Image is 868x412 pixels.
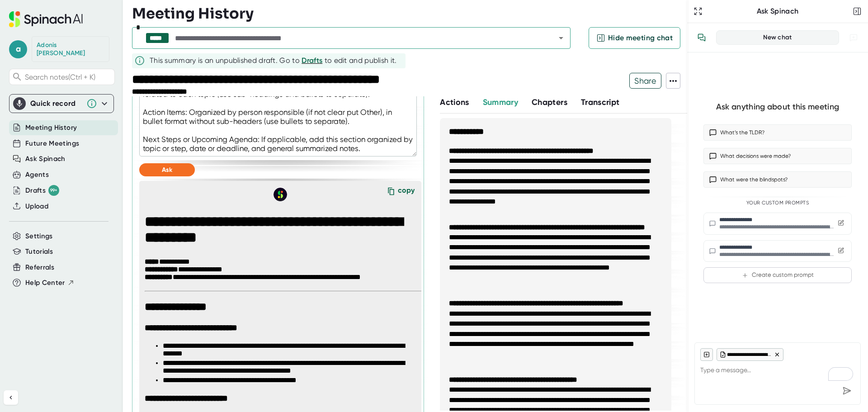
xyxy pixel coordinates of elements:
div: Adonis Thompson [37,41,104,57]
button: Close conversation sidebar [851,5,863,18]
button: Share [629,73,661,89]
button: Open [555,32,567,44]
button: What’s the TLDR? [703,124,852,141]
div: Your Custom Prompts [703,200,852,206]
div: Drafts [25,185,59,196]
div: New chat [722,33,833,42]
button: Edit custom prompt [836,246,846,257]
textarea: Summarize into call notes using the following format: Items Discussed: Organized by topic and sho... [139,50,417,156]
span: Chapters [532,97,567,107]
span: Search notes (Ctrl + K) [25,73,112,81]
span: Ask [162,166,172,174]
button: Actions [440,96,469,109]
div: Quick record [13,95,110,113]
button: Agents [25,170,49,180]
h3: Meeting History [132,5,254,22]
span: a [9,40,27,58]
span: Help Center [25,278,65,288]
div: Send message [839,383,855,399]
button: Transcript [581,96,620,109]
button: Create custom prompt [703,267,852,283]
span: Actions [440,97,469,107]
div: 99+ [48,185,59,196]
button: Settings [25,231,53,242]
button: View conversation history [693,28,711,47]
span: Summary [483,97,518,107]
button: Ask Spinach [25,154,66,164]
span: Share [630,73,661,89]
button: Help Center [25,278,75,288]
textarea: To enrich screen reader interactions, please activate Accessibility in Grammarly extension settings [700,361,855,383]
button: What were the blindspots? [703,171,852,188]
span: Hide meeting chat [608,33,673,43]
div: Ask Spinach [704,7,851,16]
button: Future Meetings [25,138,79,149]
button: Referrals [25,262,54,273]
button: Chapters [532,96,567,109]
span: Drafts [302,56,322,65]
button: Collapse sidebar [4,390,18,405]
button: Summary [483,96,518,109]
span: Transcript [581,97,620,107]
button: Ask [139,163,195,176]
button: Edit custom prompt [836,218,846,229]
button: Meeting History [25,123,77,133]
button: Drafts [302,55,322,66]
button: Upload [25,201,48,212]
button: Expand to Ask Spinach page [692,5,704,18]
div: Quick record [30,99,82,108]
div: This summary is an unpublished draft. Go to to edit and publish it. [150,55,397,66]
button: What decisions were made? [703,148,852,164]
button: Drafts 99+ [25,185,59,196]
div: copy [398,186,415,198]
button: Hide meeting chat [589,27,680,49]
button: Tutorials [25,246,53,257]
div: Ask anything about this meeting [716,102,839,112]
